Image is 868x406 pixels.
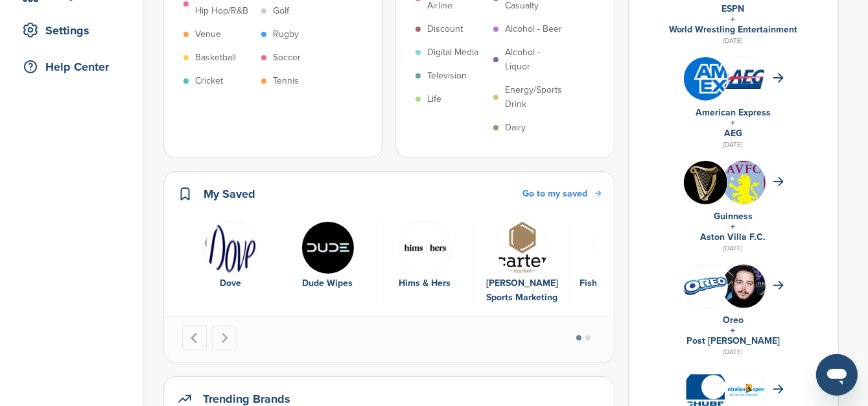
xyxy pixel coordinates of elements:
div: 2 of 6 [279,221,377,305]
div: 5 of 6 [571,221,668,305]
a: Go to my saved [522,187,602,201]
p: Dairy [505,121,526,135]
div: [DATE] [642,243,825,254]
p: Television [427,69,467,83]
div: Dude Wipes [286,276,369,291]
img: Data [684,277,727,295]
button: Go to page 1 [576,335,581,340]
img: Data [204,221,257,274]
img: Amex logo [684,57,727,101]
div: [DATE] [642,35,825,47]
img: Csm logo stacked [496,221,549,274]
a: + [731,325,736,336]
p: Life [427,92,441,106]
a: Post [PERSON_NAME] [686,335,780,346]
p: Cricket [195,74,223,88]
h2: My Saved [204,185,255,203]
img: Screenshot 2018 10 25 at 8.58.45 am [722,265,766,329]
button: Go to last slide [182,326,207,350]
a: Aston Villa F.C. [701,232,766,243]
a: Settings [13,16,130,45]
p: Tennis [273,74,299,88]
div: [PERSON_NAME] Sports Marketing [480,276,564,305]
button: Go to page 2 [585,335,591,340]
div: [DATE] [642,139,825,150]
p: Rugby [273,27,299,42]
iframe: Button to launch messaging window [816,354,858,396]
ul: Select a slide to show [565,333,602,343]
a: Gcfarpgv 400x400 Dude Wipes [286,221,369,291]
img: Hh [399,221,452,274]
div: Dove [189,276,272,291]
p: Digital Media [427,45,478,60]
p: Basketball [195,51,236,65]
a: Help Center [13,52,130,82]
a: Data Dove [189,221,272,291]
a: + [731,14,736,25]
p: Energy/Sports Drink [505,83,565,112]
a: Csm logo stacked [PERSON_NAME] Sports Marketing [480,221,564,305]
div: FishBait Marketing [578,276,661,291]
img: Open uri20141112 64162 1t4610c?1415809572 [722,67,766,90]
img: 13524564 10153758406911519 7648398964988343964 n [684,161,727,204]
div: Settings [19,19,130,42]
img: 10593127 754048017986828 4755804612661248716 n [593,221,646,274]
div: 3 of 6 [377,221,474,305]
div: [DATE] [642,346,825,358]
p: Venue [195,27,221,42]
p: Alcohol - Beer [505,22,562,36]
p: Alcohol - Liquor [505,45,565,74]
div: 4 of 6 [474,221,571,305]
a: World Wrestling Entertainment [669,24,798,35]
p: Discount [427,22,463,36]
a: + [731,221,736,232]
a: Guinness [714,211,753,222]
div: Help Center [19,55,130,78]
div: 1 of 6 [182,221,279,305]
div: Hims & Hers [383,276,467,291]
a: + [731,117,736,128]
img: Gcfarpgv 400x400 [301,221,355,274]
a: Oreo [723,315,744,326]
a: Hh Hims & Hers [383,221,467,291]
p: Soccer [273,51,301,65]
a: American Express [696,107,771,118]
a: AEG [724,128,742,139]
a: ESPN [722,3,745,14]
p: Golf [273,4,289,18]
img: Open uri20141112 64162 d90exl?1415808348 [722,382,766,398]
button: Next slide [212,326,237,350]
img: Data?1415810237 [722,161,766,223]
span: Go to my saved [522,188,587,199]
